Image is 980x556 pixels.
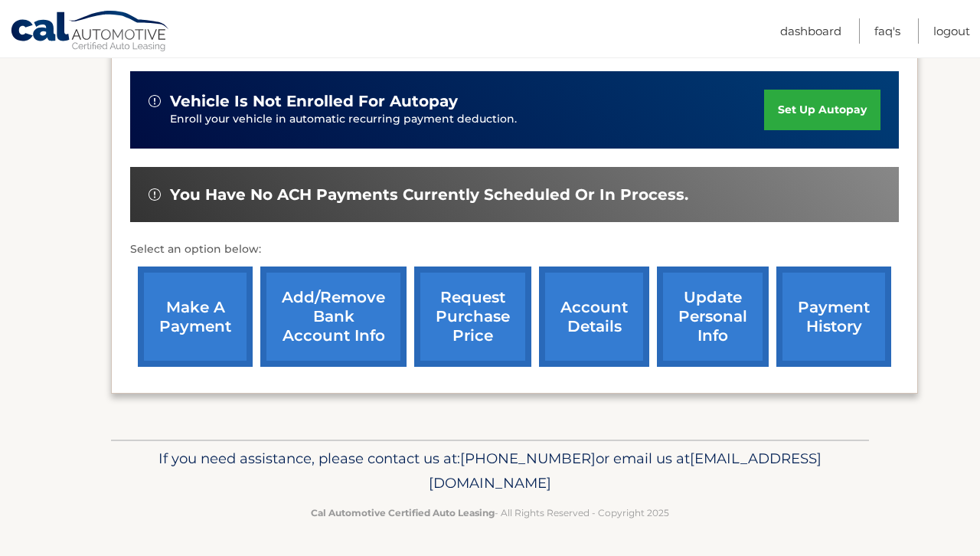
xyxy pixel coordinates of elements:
[149,188,161,201] img: alert-white.svg
[874,18,900,44] a: FAQ's
[170,111,764,128] p: Enroll your vehicle in automatic recurring payment deduction.
[933,18,970,44] a: Logout
[138,267,253,367] a: make a payment
[149,95,161,107] img: alert-white.svg
[10,10,171,54] a: Cal Automotive
[539,267,649,367] a: account details
[657,267,769,367] a: update personal info
[311,507,495,518] strong: Cal Automotive Certified Auto Leasing
[764,90,880,130] a: set up autopay
[130,240,899,259] p: Select an option below:
[121,505,859,521] p: - All Rights Reserved - Copyright 2025
[170,185,688,204] span: You have no ACH payments currently scheduled or in process.
[460,450,596,467] span: [PHONE_NUMBER]
[429,450,822,492] span: [EMAIL_ADDRESS][DOMAIN_NAME]
[170,92,458,111] span: vehicle is not enrolled for autopay
[121,446,859,495] p: If you need assistance, please contact us at: or email us at
[776,267,891,367] a: payment history
[780,18,841,44] a: Dashboard
[414,267,531,367] a: request purchase price
[260,267,407,367] a: Add/Remove bank account info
